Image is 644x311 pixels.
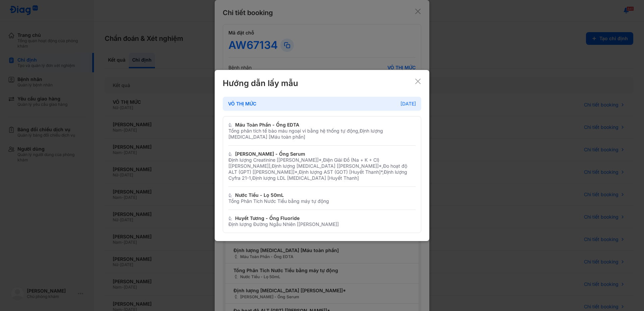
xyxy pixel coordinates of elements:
[228,221,416,227] div: Định lượng Đường Ngẫu Nhiên [[PERSON_NAME]]
[235,151,305,157] div: [PERSON_NAME] - Ống Serum
[235,215,300,221] div: Huyết Tương - Ống Fluoride
[228,198,416,204] div: Tổng Phân Tích Nước Tiểu bằng máy tự động
[400,101,416,107] div: [DATE]
[228,157,416,181] div: Định lượng Creatinine [[PERSON_NAME]]*,Điện Giải Đồ (Na + K + Cl) [[PERSON_NAME]],Định lượng [MED...
[228,101,256,107] div: VÕ THỊ MỨC
[228,128,416,140] div: Tổng phân tích tế bào máu ngoại vi bằng hệ thống tự động,Định lượng [MEDICAL_DATA] [Máu toàn phần]
[223,78,298,89] div: Hướng dẫn lấy mẫu
[235,122,299,128] div: Máu Toàn Phần - Ống EDTA
[235,192,284,198] div: Nước Tiểu - Lọ 50mL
